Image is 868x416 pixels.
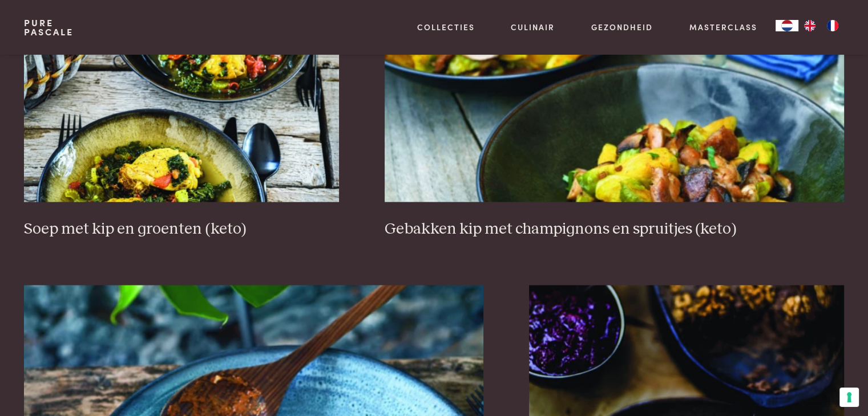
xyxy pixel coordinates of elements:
h3: Soep met kip en groenten (keto) [24,219,339,239]
h3: Gebakken kip met champignons en spruitjes (keto) [385,219,844,239]
a: Culinair [511,21,555,33]
a: EN [798,20,821,31]
a: FR [821,20,844,31]
button: Uw voorkeuren voor toestemming voor trackingtechnologieën [839,388,859,407]
a: Masterclass [689,21,757,33]
a: Collecties [417,21,475,33]
a: NL [776,20,798,31]
aside: Language selected: Nederlands [776,20,844,31]
a: PurePascale [24,18,74,36]
div: Language [776,20,798,31]
a: Gezondheid [591,21,653,33]
ul: Language list [798,20,844,31]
